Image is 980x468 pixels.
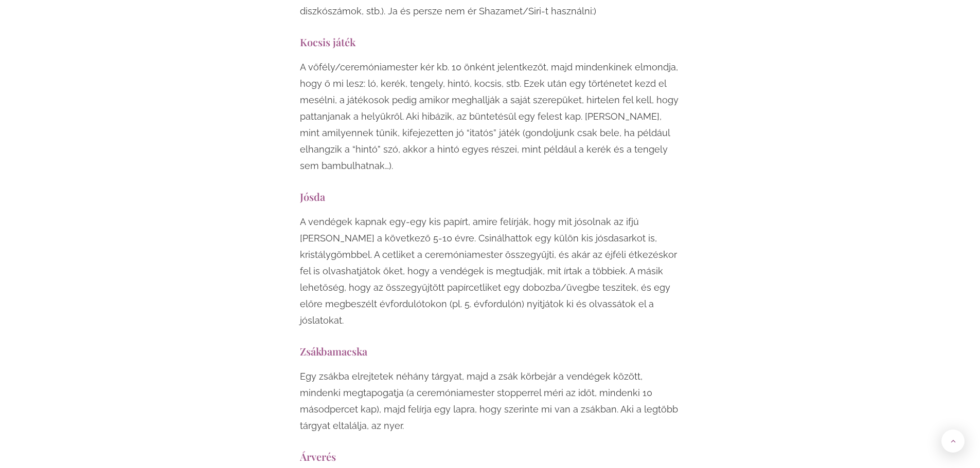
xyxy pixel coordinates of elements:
[300,214,681,329] p: A vendégek kapnak egy-egy kis papírt, amire felírják, hogy mit jósolnak az ifjú [PERSON_NAME] a k...
[300,59,681,174] p: A vőfély/ceremóniamester kér kb. 10 önként jelentkezőt, majd mindenkinek elmondja, hogy ő mi lesz...
[300,190,681,203] h3: Jósda
[300,35,681,49] h3: Kocsis játék
[300,450,681,463] h3: Árverés
[300,344,681,358] h3: Zsákbamacska
[300,368,681,434] p: Egy zsákba elrejtetek néhány tárgyat, majd a zsák körbejár a vendégek között, mindenki megtapogat...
